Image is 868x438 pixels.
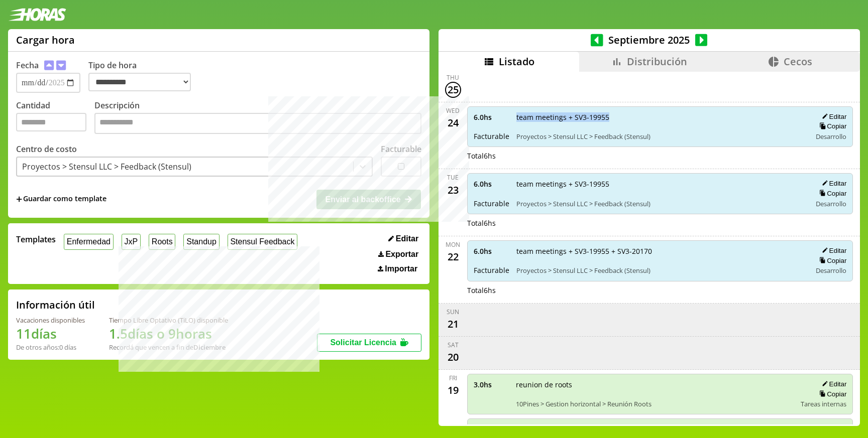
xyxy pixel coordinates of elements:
[816,132,846,141] span: Desarrollo
[474,112,509,122] span: 6.0 hs
[816,390,846,398] button: Copiar
[16,33,75,47] h1: Cargar hora
[516,199,805,208] span: Proyectos > Stensul LLC > Feedback (Stensul)
[183,234,219,249] button: Standup
[474,199,509,208] span: Facturable
[819,179,846,188] button: Editar
[445,182,461,198] div: 23
[16,234,56,245] span: Templates
[447,308,459,316] div: Sun
[22,161,191,172] div: Proyectos > Stensul LLC > Feedback (Stensul)
[516,246,805,256] span: team meetings + SV3-19955 + SV3-20170
[516,112,805,122] span: team meetings + SV3-19955
[16,343,85,352] div: De otros años: 0 días
[16,316,85,325] div: Vacaciones disponibles
[16,143,77,155] label: Centro de costo
[603,33,695,47] span: Septiembre 2025
[445,249,461,265] div: 22
[439,72,860,424] div: scrollable content
[784,55,812,68] span: Cecos
[474,246,509,256] span: 6.0 hs
[16,325,85,343] h1: 11 días
[474,265,509,275] span: Facturable
[16,298,95,312] h2: Información útil
[193,343,226,352] b: Diciembre
[381,143,421,155] label: Facturable
[446,106,460,115] div: Wed
[449,374,457,382] div: Fri
[16,194,106,205] span: +Guardar como template
[446,240,460,249] div: Mon
[228,234,298,249] button: Stensul Feedback
[816,189,846,198] button: Copiar
[816,199,846,208] span: Desarrollo
[16,113,86,131] input: Cantidad
[801,399,846,408] span: Tareas internas
[375,249,421,259] button: Exportar
[516,380,794,389] span: reunion de roots
[8,8,66,21] img: logotipo
[816,266,846,275] span: Desarrollo
[447,73,459,82] div: Thu
[474,131,509,141] span: Facturable
[385,250,418,259] span: Exportar
[88,60,199,93] label: Tipo de hora
[467,285,853,295] div: Total 6 hs
[816,256,846,265] button: Copiar
[627,55,687,68] span: Distribución
[64,234,114,249] button: Enfermedad
[385,234,421,244] button: Editar
[819,246,846,255] button: Editar
[467,218,853,228] div: Total 6 hs
[109,325,228,343] h1: 1.5 días o 9 horas
[819,380,846,388] button: Editar
[516,179,805,189] span: team meetings + SV3-19955
[88,73,191,91] select: Tipo de hora
[499,55,534,68] span: Listado
[467,151,853,161] div: Total 6 hs
[516,399,794,408] span: 10Pines > Gestion horizontal > Reunión Roots
[474,380,509,389] span: 3.0 hs
[447,173,459,182] div: Tue
[16,100,94,136] label: Cantidad
[317,334,421,352] button: Solicitar Licencia
[109,343,228,352] div: Recordá que vencen a fin de
[445,382,461,398] div: 19
[445,316,461,332] div: 21
[16,194,22,205] span: +
[445,115,461,131] div: 24
[816,122,846,130] button: Copiar
[94,100,421,136] label: Descripción
[445,349,461,365] div: 20
[819,112,846,121] button: Editar
[330,338,396,347] span: Solicitar Licencia
[396,234,418,243] span: Editar
[149,234,175,249] button: Roots
[516,266,805,275] span: Proyectos > Stensul LLC > Feedback (Stensul)
[474,179,509,189] span: 6.0 hs
[122,234,141,249] button: JxP
[385,264,417,273] span: Importar
[94,113,421,134] textarea: Descripción
[516,132,805,141] span: Proyectos > Stensul LLC > Feedback (Stensul)
[16,60,39,71] label: Fecha
[109,316,228,325] div: Tiempo Libre Optativo (TiLO) disponible
[448,341,459,349] div: Sat
[445,82,461,98] div: 25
